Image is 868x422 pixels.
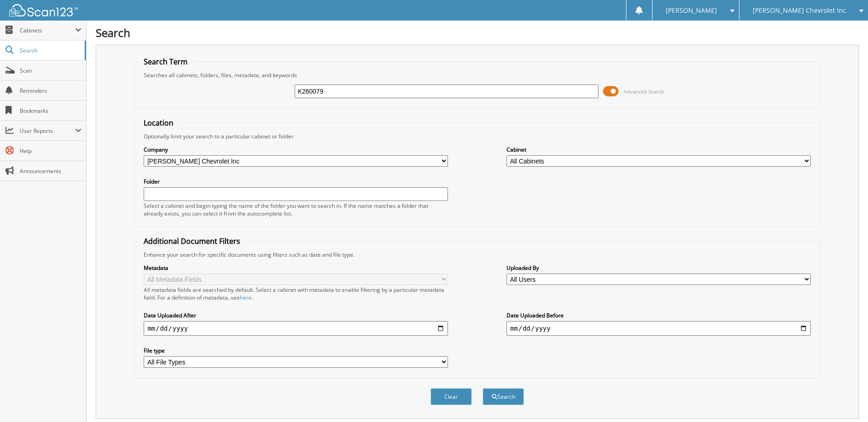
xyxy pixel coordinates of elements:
label: Company [144,146,448,153]
span: Advanced Search [624,88,664,95]
label: Date Uploaded Before [507,311,811,319]
h1: Search [96,25,859,40]
div: Searches all cabinets, folders, files, metadata, and keywords [139,71,815,79]
img: scan123-logo-white.svg [9,4,78,16]
span: [PERSON_NAME] [666,8,717,13]
label: Uploaded By [507,264,811,272]
iframe: Chat Widget [822,378,868,422]
span: Bookmarks [20,107,81,115]
input: start [144,321,448,336]
span: [PERSON_NAME] Chevrolet Inc [753,8,846,13]
label: Cabinet [507,146,811,153]
div: Enhance your search for specific documents using filters such as date and file type. [139,251,815,258]
span: Reminders [20,87,81,95]
legend: Location [139,118,178,128]
legend: Search Term [139,57,192,67]
span: Scan [20,67,81,74]
div: Optionally limit your search to a particular cabinet or folder [139,132,815,140]
a: here [240,294,252,301]
button: Search [483,388,524,405]
span: Cabinets [20,26,75,34]
span: Search [20,47,80,54]
label: Metadata [144,264,448,272]
div: All metadata fields are searched by default. Select a cabinet with metadata to enable filtering b... [144,286,448,301]
label: Date Uploaded After [144,311,448,319]
span: User Reports [20,127,75,135]
input: end [507,321,811,336]
button: Clear [431,388,472,405]
label: Folder [144,178,448,185]
div: Select a cabinet and begin typing the name of the folder you want to search in. If the name match... [144,202,448,217]
legend: Additional Document Filters [139,236,245,246]
span: Help [20,147,81,155]
label: File type [144,347,448,354]
span: Announcements [20,167,81,175]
